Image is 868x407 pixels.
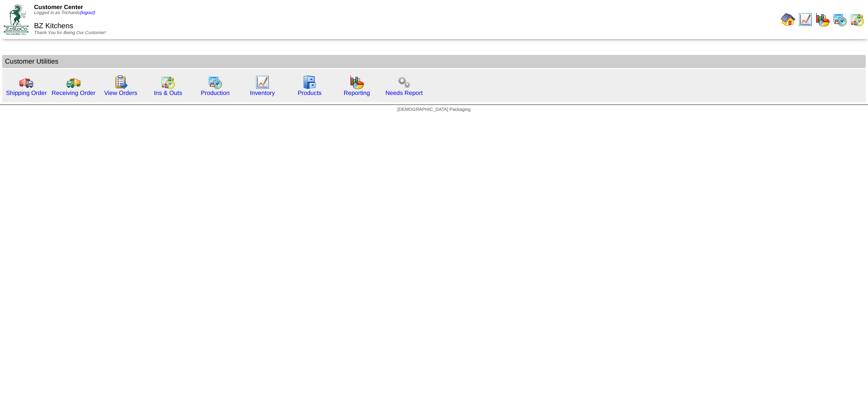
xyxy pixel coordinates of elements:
a: Reporting [344,89,370,96]
span: Thank You for Being Our Customer! [34,30,106,35]
img: truck2.gif [66,75,81,89]
img: ZoRoCo_Logo(Green%26Foil)%20jpg.webp [4,4,29,35]
img: truck.gif [19,75,34,89]
img: workorder.gif [113,75,128,89]
a: Receiving Order [52,89,95,96]
a: (logout) [80,10,95,15]
img: workflow.png [397,75,411,89]
td: Customer Utilities [2,55,866,68]
span: BZ Kitchens [34,22,73,30]
img: home.gif [781,12,795,27]
img: calendarinout.gif [161,75,175,89]
a: Inventory [250,89,275,96]
img: graph.gif [350,75,364,89]
img: calendarinout.gif [850,12,864,27]
img: line_graph.gif [255,75,270,89]
a: Shipping Order [6,89,47,96]
span: [DEMOGRAPHIC_DATA] Packaging [397,107,470,112]
a: Products [298,89,322,96]
img: line_graph.gif [798,12,813,27]
img: graph.gif [815,12,830,27]
a: Needs Report [385,89,423,96]
a: Production [201,89,230,96]
img: calendarprod.gif [208,75,222,89]
img: cabinet.gif [302,75,317,89]
a: Ins & Outs [154,89,182,96]
span: Logged in as Trichards [34,10,95,15]
img: calendarprod.gif [833,12,847,27]
a: View Orders [104,89,137,96]
span: Customer Center [34,4,83,10]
